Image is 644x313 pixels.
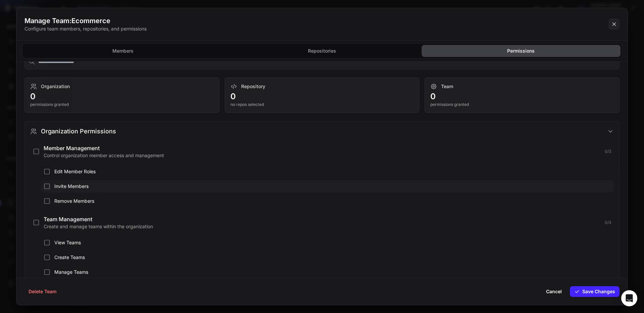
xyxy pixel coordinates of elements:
[230,102,414,107] p: no repos selected
[41,195,614,207] button: Remove Members
[23,45,222,57] button: Members
[441,83,453,90] span: Team
[54,168,611,175] span: Edit Member Roles
[54,183,611,190] span: Invite Members
[605,149,611,154] span: 0 / 3
[44,216,92,223] span: Team Management
[430,102,614,107] p: permissions granted
[542,286,566,297] button: Cancel
[30,102,214,107] p: permissions granted
[222,45,421,57] button: Repositories
[24,25,147,32] p: Configure team members, repositories, and permissions
[30,91,214,102] p: 0
[230,91,414,102] p: 0
[241,83,265,90] span: Repository
[422,45,621,57] button: Permissions
[54,269,611,275] span: Manage Teams
[41,266,614,278] button: Manage Teams
[41,251,614,263] button: Create Teams
[41,166,614,178] button: Edit Member Roles
[44,152,601,159] p: Control organization member access and management
[30,141,614,162] button: Member Management Control organization member access and management 0/3
[30,212,614,233] button: Team Management Create and manage teams within the organization 0/3
[570,286,620,297] button: Save Changes
[44,145,100,151] span: Member Management
[25,121,619,141] button: Organization Permissions
[54,239,611,246] span: View Teams
[24,16,147,25] h2: Manage Team: Ecommerce
[41,127,116,136] span: Organization Permissions
[605,220,611,225] span: 0 / 3
[54,198,611,204] span: Remove Members
[430,91,614,102] p: 0
[54,254,611,261] span: Create Teams
[44,223,601,230] p: Create and manage teams within the organization
[41,237,614,249] button: View Teams
[41,180,614,192] button: Invite Members
[621,290,637,306] div: Open Intercom Messenger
